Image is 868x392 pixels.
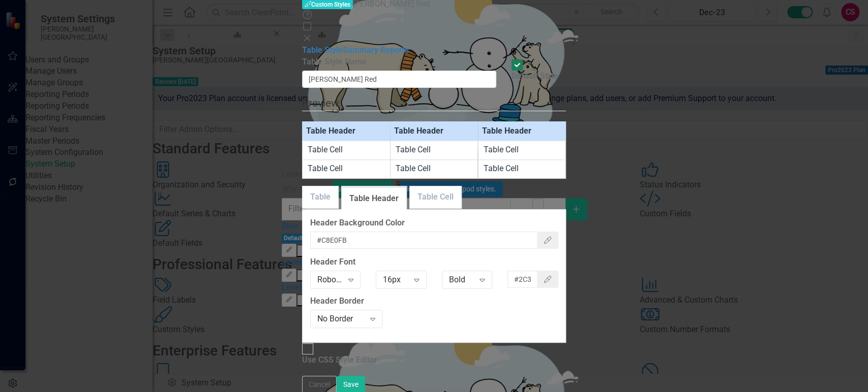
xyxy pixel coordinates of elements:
[390,121,478,141] th: Table Header
[390,160,478,179] td: Table Cell
[342,188,406,210] a: Table Header
[310,296,558,307] label: Header Border
[302,354,377,366] div: Use CSS Style Editor
[343,45,409,55] a: Summary Reports
[317,313,365,324] div: No Border
[310,256,558,268] label: Header Font
[303,186,338,208] a: Table
[302,71,496,88] input: Table Style Name
[383,274,408,286] div: 16px
[302,160,390,179] td: Table Cell
[478,121,566,141] th: Table Header
[302,45,343,55] a: Table Style
[302,121,390,141] th: Table Header
[512,71,558,82] div: Default Style
[302,141,390,160] td: Table Cell
[478,141,566,160] td: Table Cell
[310,217,558,229] label: Header Background Color
[410,186,461,208] a: Table Cell
[449,274,474,286] div: Bold
[317,274,343,286] div: Roboto
[478,160,566,179] td: Table Cell
[390,141,478,160] td: Table Cell
[302,56,496,68] label: Table Style Name
[302,95,566,111] legend: Preview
